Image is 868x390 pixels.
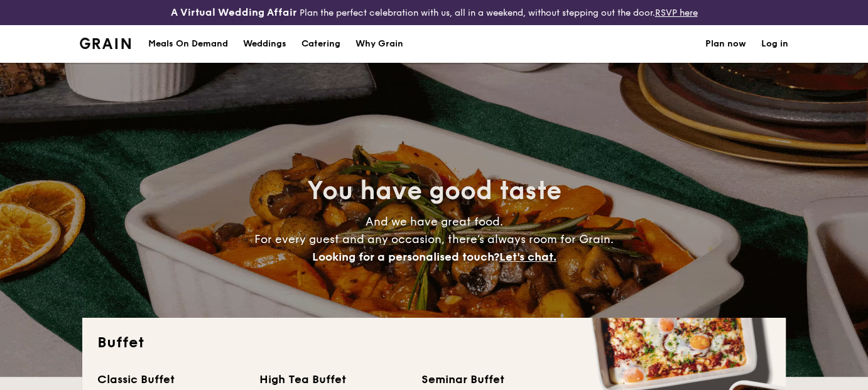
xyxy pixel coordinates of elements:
div: Why Grain [355,25,403,63]
span: And we have great food. For every guest and any occasion, there’s always room for Grain. [254,215,614,264]
h2: Buffet [97,333,771,353]
span: Looking for a personalised touch? [312,250,499,264]
div: Plan the perfect celebration with us, all in a weekend, without stepping out the door. [144,5,723,20]
a: Logotype [80,38,131,49]
a: Meals On Demand [141,25,236,63]
a: RSVP here [654,8,697,18]
div: Seminar Buffet [421,371,568,388]
a: Why Grain [348,25,411,63]
div: Weddings [243,25,286,63]
div: High Tea Buffet [259,371,406,388]
a: Weddings [236,25,294,63]
div: Classic Buffet [97,371,244,388]
span: Let's chat. [499,250,556,264]
span: You have good taste [307,176,561,206]
img: Grain [80,38,131,49]
a: Plan now [705,25,746,63]
div: Meals On Demand [148,25,228,63]
h1: Catering [301,25,340,63]
a: Log in [761,25,788,63]
h4: A Virtual Wedding Affair [170,5,296,20]
a: Catering [294,25,348,63]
